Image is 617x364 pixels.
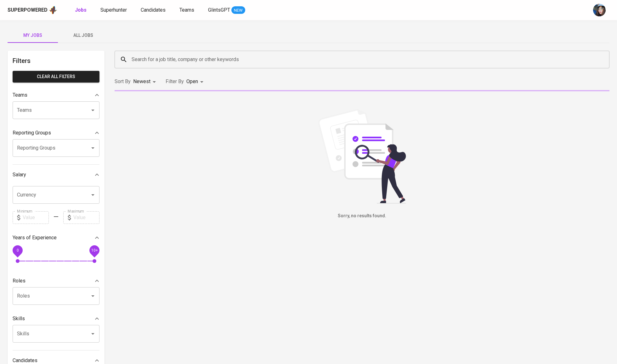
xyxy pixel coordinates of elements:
[13,168,99,181] div: Salary
[49,5,57,15] img: app logo
[141,6,167,14] a: Candidates
[88,144,97,152] button: Open
[315,109,409,203] img: file_searching.svg
[141,7,166,13] span: Candidates
[13,275,99,287] div: Roles
[13,129,51,137] p: Reporting Groups
[208,7,230,13] span: GlintsGPT
[186,76,206,88] div: Open
[13,231,99,244] div: Years of Experience
[73,211,99,224] input: Value
[13,127,99,139] div: Reporting Groups
[115,78,131,85] p: Sort By
[13,91,27,99] p: Teams
[179,7,194,13] span: Teams
[13,56,99,66] h6: Filters
[133,78,150,85] p: Newest
[11,31,54,39] span: My Jobs
[13,277,25,285] p: Roles
[186,78,198,84] span: Open
[133,76,158,88] div: Newest
[75,7,87,13] b: Jobs
[115,213,609,219] h6: Sorry, no results found.
[100,6,128,14] a: Superhunter
[13,234,57,242] p: Years of Experience
[16,248,19,252] span: 0
[8,5,57,15] a: Superpoweredapp logo
[231,7,245,14] span: NEW
[88,191,97,199] button: Open
[593,4,606,16] img: diazagista@glints.com
[13,89,99,101] div: Teams
[13,171,26,179] p: Salary
[88,329,97,338] button: Open
[100,7,127,13] span: Superhunter
[23,211,49,224] input: Value
[8,7,48,14] div: Superpowered
[13,312,99,325] div: Skills
[13,315,25,322] p: Skills
[18,73,94,81] span: Clear All filters
[13,71,99,82] button: Clear All filters
[208,6,245,14] a: GlintsGPT NEW
[88,106,97,115] button: Open
[75,6,88,14] a: Jobs
[62,31,105,39] span: All Jobs
[88,292,97,300] button: Open
[166,78,184,85] p: Filter By
[179,6,195,14] a: Teams
[91,248,98,252] span: 10+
